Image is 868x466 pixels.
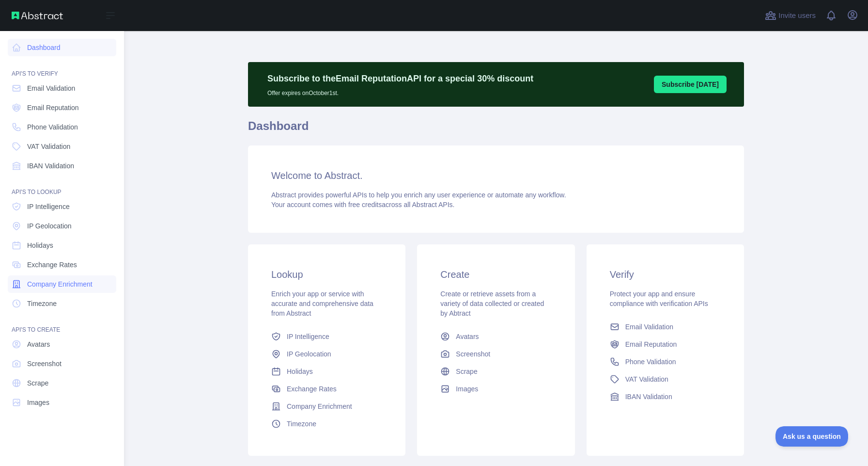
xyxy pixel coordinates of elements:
span: Exchange Rates [287,384,337,394]
a: Holidays [267,363,386,380]
a: IBAN Validation [8,157,116,175]
span: Images [27,398,49,407]
span: Scrape [27,378,48,388]
a: Company Enrichment [8,275,116,293]
span: Protect your app and ensure compliance with verification APIs [610,290,708,307]
a: Phone Validation [606,353,725,370]
a: IP Geolocation [267,345,386,363]
span: Exchange Rates [27,260,77,270]
span: IP Geolocation [287,349,331,359]
a: IP Intelligence [8,198,116,215]
a: Phone Validation [8,118,116,136]
span: Email Validation [625,322,673,332]
a: IBAN Validation [606,388,725,405]
a: Scrape [436,363,555,380]
span: VAT Validation [625,374,668,384]
a: Email Validation [606,318,725,336]
span: Email Validation [27,83,75,93]
a: IP Intelligence [267,328,386,345]
div: API'S TO CREATE [8,314,116,334]
a: VAT Validation [606,370,725,388]
span: Email Reputation [27,103,79,112]
span: IP Geolocation [27,221,72,231]
span: Company Enrichment [287,402,352,411]
a: VAT Validation [8,138,116,155]
span: Your account comes with across all Abstract APIs. [271,201,454,209]
a: Company Enrichment [267,398,386,415]
a: Dashboard [8,39,116,56]
img: Abstract API [12,12,63,19]
span: Avatars [27,339,50,349]
p: Offer expires on October 1st. [267,85,533,97]
a: Timezone [267,415,386,433]
a: IP Geolocation [8,217,116,235]
span: Phone Validation [27,122,78,132]
span: Timezone [287,419,316,429]
span: IBAN Validation [625,392,672,402]
span: Enrich your app or service with accurate and comprehensive data from Abstract [271,290,373,317]
span: Timezone [27,299,57,308]
a: Timezone [8,295,116,312]
span: Invite users [778,10,816,21]
span: IP Intelligence [27,202,70,211]
h3: Verify [610,268,721,281]
a: Screenshot [436,345,555,363]
span: Screenshot [456,349,490,359]
span: Avatars [456,332,479,341]
a: Email Reputation [606,336,725,353]
a: Images [8,394,116,411]
button: Subscribe [DATE] [654,76,727,93]
a: Avatars [8,336,116,353]
a: Exchange Rates [8,256,116,273]
span: IBAN Validation [27,161,74,171]
a: Screenshot [8,355,116,372]
span: Company Enrichment [27,279,93,289]
a: Images [436,380,555,398]
a: Exchange Rates [267,380,386,398]
span: Holidays [27,241,53,250]
div: API'S TO VERIFY [8,58,116,78]
h3: Lookup [271,268,382,281]
a: Email Reputation [8,99,116,116]
span: VAT Validation [27,142,70,151]
span: Create or retrieve assets from a variety of data collected or created by Abtract [440,290,544,317]
span: Abstract provides powerful APIs to help you enrich any user experience or automate any workflow. [271,191,566,199]
span: IP Intelligence [287,332,329,341]
span: Screenshot [27,359,62,369]
iframe: Toggle Customer Support [775,426,849,447]
span: Holidays [287,367,313,376]
span: Phone Validation [625,357,676,367]
span: Images [456,384,478,394]
a: Holidays [8,237,116,254]
button: Invite users [763,8,818,23]
h3: Welcome to Abstract. [271,169,721,182]
h1: Dashboard [248,118,744,142]
span: free credits [348,201,382,209]
a: Avatars [436,328,555,345]
a: Scrape [8,374,116,392]
h3: Create [440,268,551,281]
p: Subscribe to the Email Reputation API for a special 30 % discount [267,72,533,85]
div: API'S TO LOOKUP [8,177,116,196]
span: Email Reputation [625,339,677,349]
a: Email Validation [8,80,116,97]
span: Scrape [456,367,477,376]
